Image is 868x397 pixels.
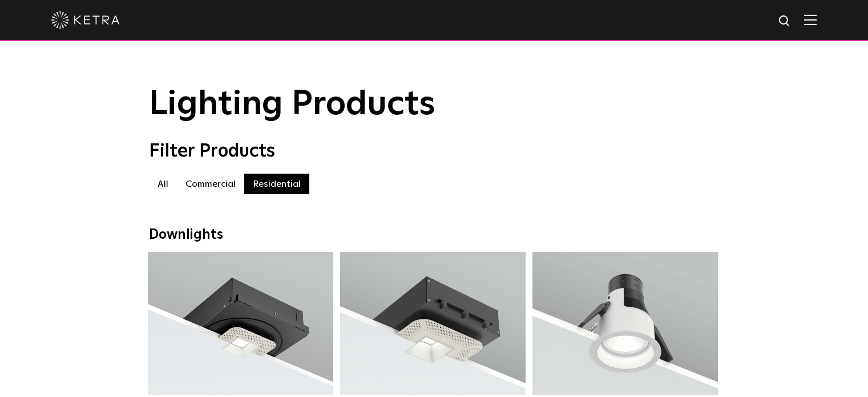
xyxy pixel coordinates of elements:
[244,174,309,194] label: Residential
[51,11,120,29] img: ketra-logo-2019-white
[778,14,792,29] img: search icon
[804,14,817,25] img: Hamburger%20Nav.svg
[149,141,720,162] div: Filter Products
[177,174,244,194] label: Commercial
[149,174,177,194] label: All
[149,227,720,243] div: Downlights
[149,87,435,122] span: Lighting Products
